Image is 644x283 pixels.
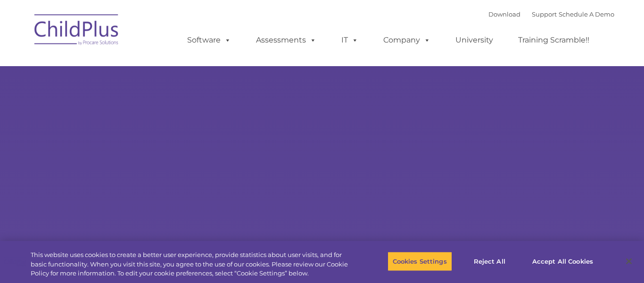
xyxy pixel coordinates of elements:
button: Reject All [460,251,519,271]
font: | [488,10,614,18]
img: ChildPlus by Procare Solutions [30,8,124,55]
button: Cookies Settings [388,251,452,271]
button: Accept All Cookies [527,251,598,271]
button: Close [619,251,639,272]
a: Download [488,10,520,18]
a: Schedule A Demo [559,10,614,18]
a: Company [374,31,440,50]
a: Support [532,10,557,18]
a: Training Scramble!! [509,31,599,50]
a: IT [332,31,368,50]
a: Software [178,31,240,50]
div: This website uses cookies to create a better user experience, provide statistics about user visit... [31,250,354,278]
a: University [446,31,503,50]
a: Assessments [247,31,326,50]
